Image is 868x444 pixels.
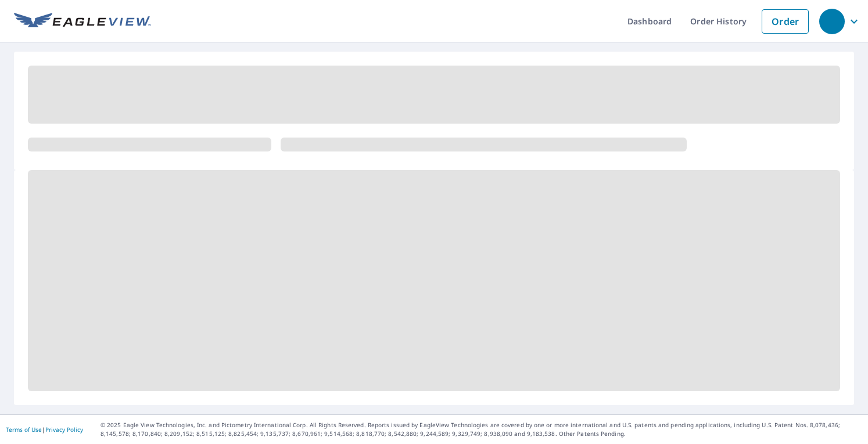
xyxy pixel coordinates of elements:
a: Terms of Use [6,425,42,434]
a: Privacy Policy [45,425,83,434]
p: | [6,426,83,433]
a: Order [762,9,809,34]
p: © 2025 Eagle View Technologies, Inc. and Pictometry International Corp. All Rights Reserved. Repo... [101,421,862,438]
img: EV Logo [14,13,151,30]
